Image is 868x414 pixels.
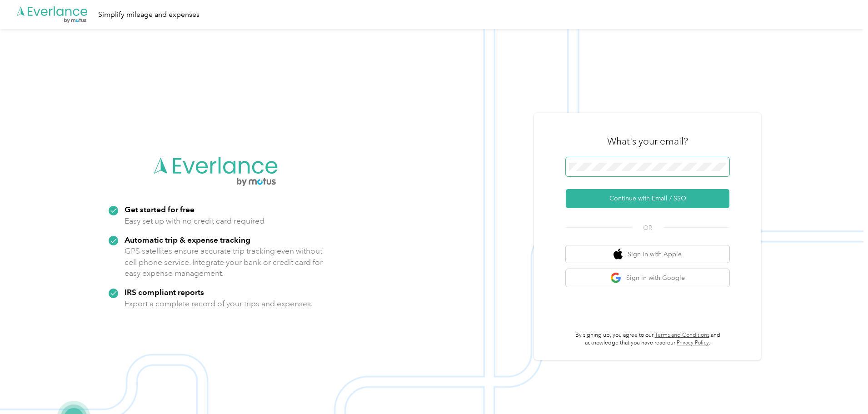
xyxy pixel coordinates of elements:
[655,332,709,339] a: Terms and Conditions
[98,9,200,20] div: Simplify mileage and expenses
[566,245,729,263] button: apple logoSign in with Apple
[125,235,250,244] strong: Automatic trip & expense tracking
[607,135,688,148] h3: What's your email?
[125,215,264,227] p: Easy set up with no credit card required
[677,339,709,346] a: Privacy Policy
[632,223,663,233] span: OR
[817,363,868,414] iframe: Everlance-gr Chat Button Frame
[566,189,729,208] button: Continue with Email / SSO
[566,331,729,347] p: By signing up, you agree to our and acknowledge that you have read our .
[125,205,195,214] strong: Get started for free
[610,272,622,284] img: google logo
[125,298,313,309] p: Export a complete record of your trips and expenses.
[125,287,204,297] strong: IRS compliant reports
[566,269,729,287] button: google logoSign in with Google
[125,245,323,279] p: GPS satellites ensure accurate trip tracking even without cell phone service. Integrate your bank...
[614,249,623,260] img: apple logo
